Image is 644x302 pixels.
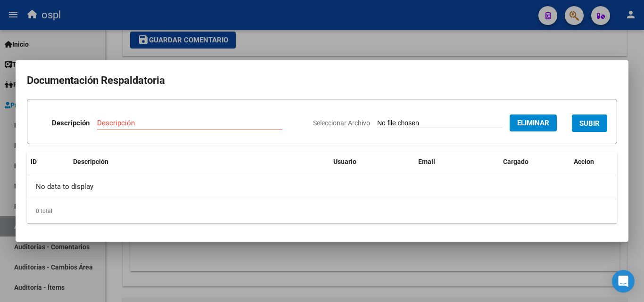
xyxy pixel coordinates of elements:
[503,158,528,165] span: Cargado
[499,152,570,172] datatable-header-cell: Cargado
[510,114,557,131] button: Eliminar
[414,152,499,172] datatable-header-cell: Email
[333,158,356,165] span: Usuario
[330,152,414,172] datatable-header-cell: Usuario
[27,152,69,172] datatable-header-cell: ID
[517,119,549,127] span: Eliminar
[27,175,617,199] div: No data to display
[572,114,607,132] button: SUBIR
[579,119,600,128] span: SUBIR
[570,152,617,172] datatable-header-cell: Accion
[313,119,370,127] span: Seleccionar Archivo
[418,158,435,165] span: Email
[31,158,37,165] span: ID
[612,270,635,293] div: Open Intercom Messenger
[27,199,617,223] div: 0 total
[69,152,330,172] datatable-header-cell: Descripción
[574,158,594,165] span: Accion
[73,158,108,165] span: Descripción
[27,72,617,90] h2: Documentación Respaldatoria
[52,118,90,129] p: Descripción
